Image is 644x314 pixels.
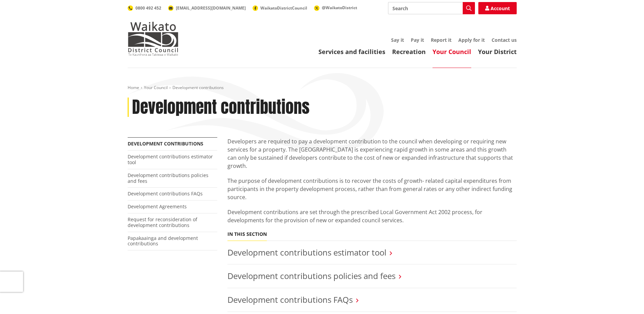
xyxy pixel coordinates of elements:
[128,85,139,90] a: Home
[168,5,246,11] a: [EMAIL_ADDRESS][DOMAIN_NAME]
[391,37,404,43] a: Say it
[388,2,475,14] input: Search input
[492,37,517,43] a: Contact us
[227,208,517,224] p: Development contributions are set through the prescribed Local Government Act 2002 process, for d...
[128,5,161,11] a: 0800 492 452
[318,48,385,56] a: Services and facilities
[128,216,197,228] a: Request for reconsideration of development contributions
[128,235,198,247] a: Papakaainga and development contributions
[128,140,203,147] a: Development contributions
[227,177,517,201] p: The purpose of development contributions is to recover the costs of growth- related capital expen...
[128,190,203,197] a: Development contributions FAQs
[135,5,161,11] span: 0800 492 452
[176,5,246,11] span: [EMAIL_ADDRESS][DOMAIN_NAME]
[314,5,357,11] a: @WaikatoDistrict
[128,172,208,184] a: Development contributions policies and fees
[478,48,517,56] a: Your District
[128,153,213,165] a: Development contributions estimator tool
[227,137,517,170] p: Developers are required to pay a development contribution to the council when developing or requi...
[227,270,395,281] a: Development contributions policies and fees
[392,48,426,56] a: Recreation
[144,85,168,90] a: Your Council
[478,2,517,14] a: Account
[260,5,307,11] span: WaikatoDistrictCouncil
[411,37,424,43] a: Pay it
[172,85,224,90] span: Development contributions
[431,37,452,43] a: Report it
[227,231,267,237] h5: In this section
[458,37,485,43] a: Apply for it
[128,203,187,210] a: Development Agreements
[227,294,353,305] a: Development contributions FAQs
[128,22,179,56] img: Waikato District Council - Te Kaunihera aa Takiwaa o Waikato
[227,247,386,258] a: Development contributions estimator tool
[253,5,307,11] a: WaikatoDistrictCouncil
[433,48,471,56] a: Your Council
[322,5,357,11] span: @WaikatoDistrict
[132,98,310,117] h1: Development contributions
[128,85,517,91] nav: breadcrumb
